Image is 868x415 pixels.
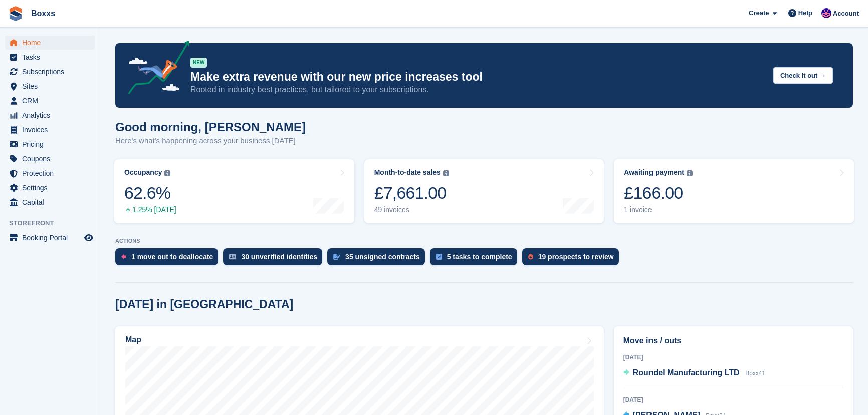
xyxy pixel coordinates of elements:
a: 19 prospects to review [522,248,624,270]
p: Make extra revenue with our new price increases tool [190,70,765,84]
a: menu [5,166,95,180]
a: menu [5,94,95,108]
span: Protection [22,166,82,180]
div: 30 unverified identities [241,253,317,261]
div: Occupancy [124,168,162,177]
div: [DATE] [623,395,843,404]
div: £166.00 [624,183,693,203]
div: 5 tasks to complete [447,253,512,261]
a: menu [5,195,95,210]
h2: Map [125,335,141,344]
img: stora-icon-8386f47178a22dfd0bd8f6a31ec36ba5ce8667c1dd55bd0f319d3a0aa187defe.svg [8,6,23,21]
a: Month-to-date sales £7,661.00 49 invoices [364,159,604,223]
img: task-75834270c22a3079a89374b754ae025e5fb1db73e45f91037f5363f120a921f8.svg [436,254,442,260]
span: Booking Portal [22,231,82,245]
div: [DATE] [623,353,843,362]
span: Sites [22,79,82,93]
img: prospect-51fa495bee0391a8d652442698ab0144808aea92771e9ea1ae160a38d050c398.svg [528,254,533,260]
a: 35 unsigned contracts [327,248,430,270]
img: icon-info-grey-7440780725fd019a000dd9b08b2336e03edf1995a4989e88bcd33f0948082b44.svg [687,170,693,176]
span: Analytics [22,108,82,122]
span: CRM [22,94,82,108]
a: Boxxs [27,5,59,22]
a: menu [5,123,95,137]
span: Help [798,8,812,18]
div: NEW [190,58,207,68]
h2: [DATE] in [GEOGRAPHIC_DATA] [115,298,293,311]
img: icon-info-grey-7440780725fd019a000dd9b08b2336e03edf1995a4989e88bcd33f0948082b44.svg [164,170,170,176]
a: Roundel Manufacturing LTD Boxx41 [623,367,766,380]
span: Pricing [22,137,82,151]
span: Subscriptions [22,65,82,79]
img: verify_identity-adf6edd0f0f0b5bbfe63781bf79b02c33cf7c696d77639b501bdc392416b5a36.svg [229,254,236,260]
span: Invoices [22,123,82,137]
span: Account [833,9,859,19]
span: Capital [22,195,82,210]
div: 1 move out to deallocate [131,253,213,261]
a: menu [5,36,95,50]
div: 35 unsigned contracts [345,253,420,261]
a: menu [5,231,95,245]
a: menu [5,137,95,151]
span: Roundel Manufacturing LTD [633,368,740,377]
div: 19 prospects to review [538,253,614,261]
a: menu [5,181,95,195]
a: 30 unverified identities [223,248,327,270]
img: move_outs_to_deallocate_icon-f764333ba52eb49d3ac5e1228854f67142a1ed5810a6f6cc68b1a99e826820c5.svg [121,254,126,260]
img: Jamie Malcolm [821,8,831,18]
a: menu [5,152,95,166]
div: £7,661.00 [374,183,449,203]
img: icon-info-grey-7440780725fd019a000dd9b08b2336e03edf1995a4989e88bcd33f0948082b44.svg [443,170,449,176]
div: 62.6% [124,183,176,203]
div: 1 invoice [624,205,693,214]
h1: Good morning, [PERSON_NAME] [115,120,306,134]
span: Tasks [22,50,82,64]
span: Coupons [22,152,82,166]
a: menu [5,79,95,93]
span: Create [749,8,769,18]
a: 1 move out to deallocate [115,248,223,270]
a: 5 tasks to complete [430,248,522,270]
div: 49 invoices [374,205,449,214]
img: contract_signature_icon-13c848040528278c33f63329250d36e43548de30e8caae1d1a13099fd9432cc5.svg [333,254,340,260]
span: Boxx41 [745,370,765,377]
a: Preview store [83,232,95,244]
img: price-adjustments-announcement-icon-8257ccfd72463d97f412b2fc003d46551f7dbcb40ab6d574587a9cd5c0d94... [120,41,190,98]
div: Awaiting payment [624,168,684,177]
div: 1.25% [DATE] [124,205,176,214]
p: ACTIONS [115,238,853,244]
p: Here's what's happening across your business [DATE] [115,135,306,147]
a: menu [5,108,95,122]
div: Month-to-date sales [374,168,441,177]
a: menu [5,65,95,79]
span: Storefront [9,218,100,228]
h2: Move ins / outs [623,335,843,347]
a: Awaiting payment £166.00 1 invoice [614,159,854,223]
a: menu [5,50,95,64]
a: Occupancy 62.6% 1.25% [DATE] [114,159,354,223]
span: Home [22,36,82,50]
p: Rooted in industry best practices, but tailored to your subscriptions. [190,84,765,95]
span: Settings [22,181,82,195]
button: Check it out → [773,67,833,84]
